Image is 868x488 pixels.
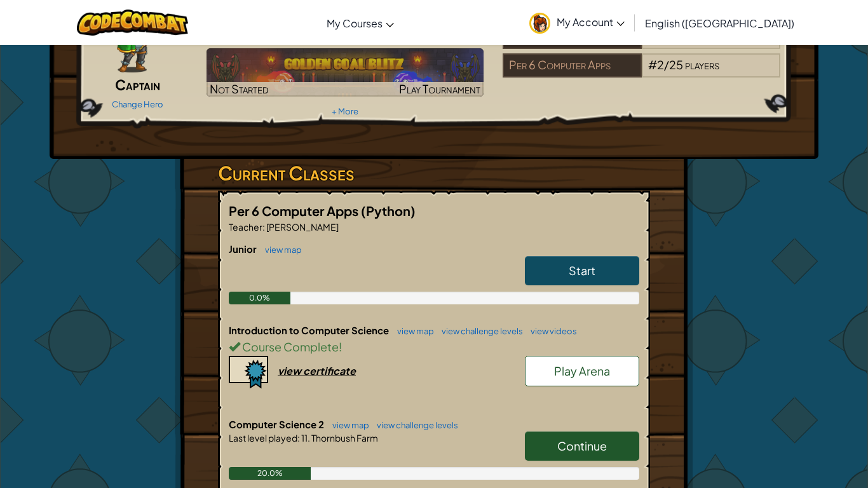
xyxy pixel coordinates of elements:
[115,76,160,93] span: Captain
[503,53,641,78] div: Per 6 Computer Apps
[648,57,657,72] span: #
[300,432,310,444] span: 11.
[262,221,265,233] span: :
[524,326,577,336] a: view videos
[523,3,631,43] a: My Account
[229,324,391,336] span: Introduction to Computer Science
[529,13,550,34] img: avatar
[370,420,458,430] a: view challenge levels
[210,81,269,96] span: Not Started
[229,203,361,219] span: Per 6 Computer Apps
[259,245,302,255] a: view map
[554,363,610,378] span: Play Arena
[207,48,484,97] a: Not StartedPlay Tournament
[645,17,794,30] span: English ([GEOGRAPHIC_DATA])
[229,432,297,444] span: Last level played
[669,57,683,72] span: 25
[657,57,664,72] span: 2
[332,106,358,116] a: + More
[435,326,523,336] a: view challenge levels
[229,356,268,389] img: certificate-icon.png
[399,81,480,96] span: Play Tournament
[297,432,300,444] span: :
[557,15,625,29] span: My Account
[326,420,369,430] a: view map
[361,203,416,219] span: (Python)
[664,57,669,72] span: /
[229,292,290,304] div: 0.0%
[310,432,378,444] span: Thornbush Farm
[278,364,356,377] div: view certificate
[77,10,188,36] img: CodeCombat logo
[265,221,339,233] span: [PERSON_NAME]
[320,6,400,40] a: My Courses
[503,65,780,80] a: Per 6 Computer Apps#2/25players
[229,364,356,377] a: view certificate
[557,438,607,453] span: Continue
[229,243,259,255] span: Junior
[229,221,262,233] span: Teacher
[391,326,434,336] a: view map
[218,159,650,187] h3: Current Classes
[207,48,484,97] img: Golden Goal
[112,99,163,109] a: Change Hero
[639,6,801,40] a: English ([GEOGRAPHIC_DATA])
[339,339,342,354] span: !
[229,467,311,480] div: 20.0%
[569,263,595,278] span: Start
[229,418,326,430] span: Computer Science 2
[685,57,719,72] span: players
[240,339,339,354] span: Course Complete
[327,17,383,30] span: My Courses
